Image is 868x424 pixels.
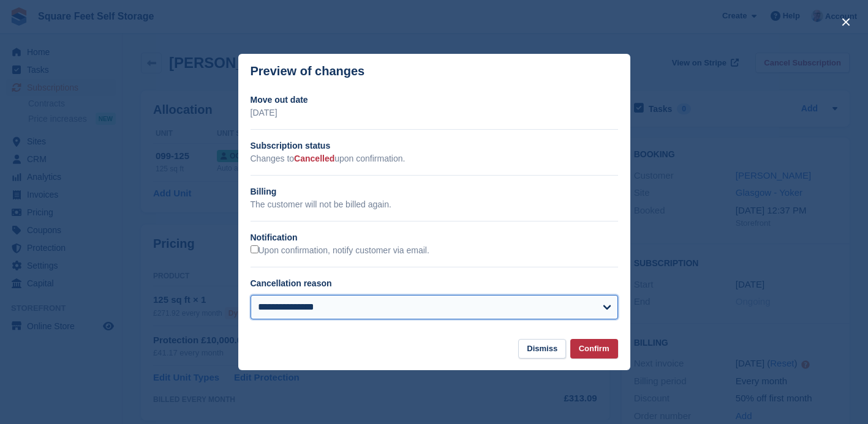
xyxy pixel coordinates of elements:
h2: Billing [251,185,618,198]
p: Preview of changes [251,64,365,78]
p: Changes to upon confirmation. [251,152,618,165]
input: Upon confirmation, notify customer via email. [251,245,259,253]
span: Cancelled [294,154,334,163]
button: close [836,12,856,32]
p: The customer will not be billed again. [251,198,618,211]
h2: Notification [251,231,618,244]
button: Dismiss [518,339,566,359]
h2: Subscription status [251,139,618,152]
h2: Move out date [251,94,618,106]
p: [DATE] [251,106,618,119]
label: Cancellation reason [251,278,332,288]
label: Upon confirmation, notify customer via email. [251,245,429,256]
button: Confirm [570,339,618,359]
